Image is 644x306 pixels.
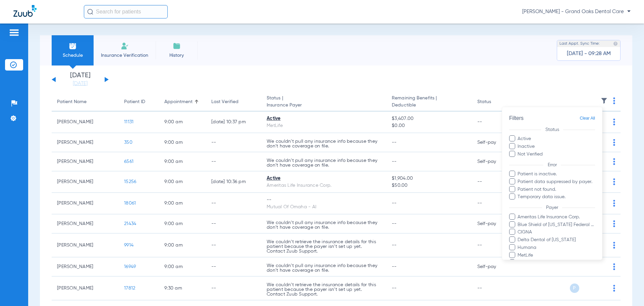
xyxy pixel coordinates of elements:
span: Ameritas Life Insurance Corp. [517,214,595,221]
label: Not Verified [509,151,595,158]
span: Error [543,163,561,167]
span: Patient is inactive. [517,171,595,178]
span: Patient not found. [517,186,595,193]
label: Inactive [509,143,595,150]
label: Active [509,135,595,142]
span: Mutual Of Omaha - AI [517,259,595,266]
span: Payer [542,205,562,210]
iframe: Chat Widget [610,274,644,306]
span: MetLife [517,252,595,259]
span: Humana [517,244,595,251]
span: CIGNA [517,229,595,236]
span: Temporary data issue. [517,193,595,201]
span: Blue Shield of [US_STATE] Federal Plan [517,221,595,228]
span: Patient data suppressed by payer. [517,178,595,185]
span: Delta Dental of [US_STATE] [517,236,595,244]
span: Clear All [580,114,595,123]
span: Filters [509,115,524,121]
span: Status [541,127,563,132]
